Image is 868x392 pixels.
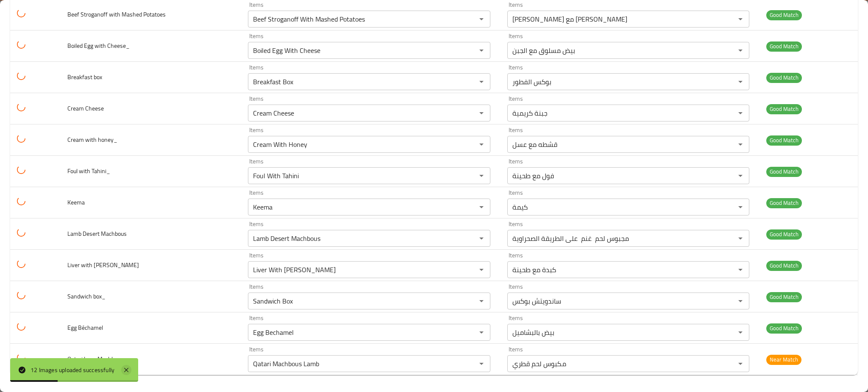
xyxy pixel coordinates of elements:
[67,197,85,208] span: Keema
[476,44,487,56] button: Open
[766,323,802,333] span: Good Match
[476,326,487,338] button: Open
[734,44,746,56] button: Open
[476,170,487,182] button: Open
[766,73,802,83] span: Good Match
[67,134,117,145] span: Cream with honey_
[734,138,746,150] button: Open
[766,292,802,302] span: Good Match
[734,232,746,244] button: Open
[476,13,487,25] button: Open
[476,295,487,307] button: Open
[67,322,103,333] span: Egg Béchamel
[67,40,130,51] span: Boiled Egg with Cheese_
[766,355,801,364] span: Near Match
[67,228,127,239] span: Lamb Desert Machbous
[766,41,802,51] span: Good Match
[766,229,802,239] span: Good Match
[67,72,102,83] span: Breakfast box
[766,135,802,145] span: Good Match
[476,107,487,119] button: Open
[476,232,487,244] button: Open
[67,103,104,114] span: Cream Cheese
[734,201,746,213] button: Open
[734,326,746,338] button: Open
[476,201,487,213] button: Open
[476,264,487,276] button: Open
[766,198,802,208] span: Good Match
[476,358,487,370] button: Open
[734,107,746,119] button: Open
[734,76,746,88] button: Open
[67,9,166,20] span: Beef Stroganoff with Mashed Potatoes
[734,264,746,276] button: Open
[766,104,802,114] span: Good Match
[476,138,487,150] button: Open
[734,358,746,370] button: Open
[766,167,802,177] span: Good Match
[734,13,746,25] button: Open
[476,76,487,88] button: Open
[31,365,114,375] div: 12 Images uploaded successfully
[734,295,746,307] button: Open
[67,259,139,271] span: Liver with [PERSON_NAME]
[67,166,110,177] span: Foul with Tahini_
[67,291,106,302] span: Sandwich box_
[766,261,802,271] span: Good Match
[734,170,746,182] button: Open
[766,10,802,20] span: Good Match
[67,353,127,364] span: Qatari lamp Machbous_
